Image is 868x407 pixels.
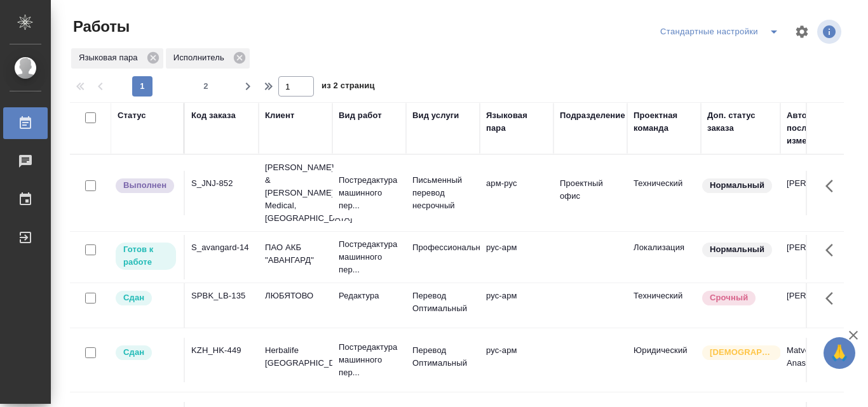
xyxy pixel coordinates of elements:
[412,109,459,122] div: Вид услуги
[707,109,774,135] div: Доп. статус заказа
[114,290,177,307] div: Менеджер проверил работу исполнителя, передает ее на следующий этап
[191,109,236,122] div: Код заказа
[817,20,844,44] span: Посмотреть информацию
[196,80,216,93] span: 2
[560,109,625,122] div: Подразделение
[818,235,848,265] button: Здесь прячутся важные кнопки
[710,291,748,304] p: Срочный
[486,109,547,135] div: Языковая пара
[480,283,553,328] td: рус-арм
[265,241,326,267] p: ПАО АКБ "АВАНГАРД"
[166,48,250,69] div: Исполнитель
[412,241,473,254] p: Профессиональный
[114,344,177,361] div: Менеджер проверил работу исполнителя, передает ее на следующий этап
[123,346,144,359] p: Сдан
[123,179,166,192] p: Выполнен
[627,283,701,328] td: Технический
[553,171,627,215] td: Проектный офис
[787,17,817,47] span: Настроить таблицу
[710,346,773,359] p: [DEMOGRAPHIC_DATA]
[818,171,848,201] button: Здесь прячутся важные кнопки
[780,283,854,328] td: [PERSON_NAME]
[191,177,252,190] div: S_JNJ-852
[123,243,168,269] p: Готов к работе
[710,243,764,256] p: Нормальный
[114,241,177,271] div: Исполнитель может приступить к работе
[339,290,400,302] p: Редактура
[818,338,848,368] button: Здесь прячутся важные кнопки
[265,161,326,225] p: [PERSON_NAME] & [PERSON_NAME] Medical, [GEOGRAPHIC_DATA]
[824,337,855,369] button: 🙏
[71,48,163,69] div: Языковая пара
[114,177,177,194] div: Исполнитель завершил работу
[265,344,326,370] p: Herbalife [GEOGRAPHIC_DATA]
[634,109,695,135] div: Проектная команда
[118,109,146,122] div: Статус
[780,338,854,382] td: Matveeva Anastasia
[480,171,553,215] td: арм-рус
[710,179,764,192] p: Нормальный
[265,109,294,122] div: Клиент
[79,51,142,64] p: Языковая пара
[339,238,400,276] p: Постредактура машинного пер...
[339,109,382,122] div: Вид работ
[196,76,216,97] button: 2
[322,78,375,97] span: из 2 страниц
[627,338,701,382] td: Юридический
[480,338,553,382] td: рус-арм
[627,235,701,279] td: Локализация
[657,22,787,42] div: split button
[191,241,252,254] div: S_avangard-14
[339,174,400,212] p: Постредактура машинного пер...
[412,174,473,212] p: Письменный перевод несрочный
[265,290,326,302] p: ЛЮБЯТОВО
[412,344,473,370] p: Перевод Оптимальный
[480,235,553,279] td: рус-арм
[70,17,130,37] span: Работы
[173,51,229,64] p: Исполнитель
[829,340,850,366] span: 🙏
[780,171,854,215] td: [PERSON_NAME]
[787,109,848,147] div: Автор последнего изменения
[412,290,473,315] p: Перевод Оптимальный
[339,341,400,379] p: Постредактура машинного пер...
[780,235,854,279] td: [PERSON_NAME]
[123,291,144,304] p: Сдан
[818,283,848,314] button: Здесь прячутся важные кнопки
[191,344,252,357] div: KZH_HK-449
[627,171,701,215] td: Технический
[191,290,252,302] div: SPBK_LB-135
